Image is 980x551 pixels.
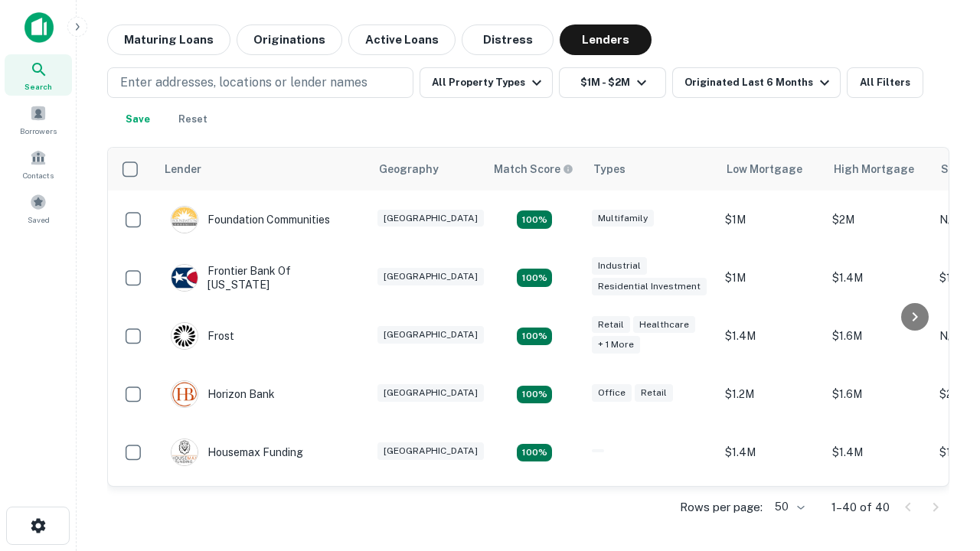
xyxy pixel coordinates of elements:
[168,104,217,135] button: Reset
[825,191,932,249] td: $2M
[370,148,485,191] th: Geography
[517,328,552,346] div: Matching Properties: 4, hasApolloMatch: undefined
[717,365,825,423] td: $1.2M
[107,67,413,98] button: Enter addresses, locations or lender names
[592,210,654,227] div: Multifamily
[420,67,553,98] button: All Property Types
[113,104,162,135] button: Save your search to get updates of matches that match your search criteria.
[684,73,834,92] div: Originated Last 6 Months
[517,210,552,229] div: Matching Properties: 4, hasApolloMatch: undefined
[171,206,330,233] div: Foundation Communities
[171,323,198,349] img: picture
[672,67,841,98] button: Originated Last 6 Months
[559,67,666,98] button: $1M - $2M
[727,160,802,178] div: Low Mortgage
[717,481,825,540] td: $1.4M
[825,365,932,423] td: $1.6M
[560,24,652,55] button: Lenders
[494,161,570,178] h6: Match Score
[485,148,584,191] th: Capitalize uses an advanced AI algorithm to match your search with the best lender. The match sco...
[171,207,198,233] img: picture
[834,160,914,178] div: High Mortgage
[171,265,198,291] img: picture
[24,12,54,43] img: capitalize-icon.png
[377,268,484,285] div: [GEOGRAPHIC_DATA]
[377,442,484,460] div: [GEOGRAPHIC_DATA]
[769,496,807,518] div: 50
[377,210,484,227] div: [GEOGRAPHIC_DATA]
[825,148,932,191] th: High Mortgage
[633,316,695,334] div: Healthcare
[165,160,201,178] div: Lender
[494,161,573,178] div: Capitalize uses an advanced AI algorithm to match your search with the best lender. The match sco...
[825,249,932,307] td: $1.4M
[592,316,630,334] div: Retail
[592,257,647,275] div: Industrial
[717,148,825,191] th: Low Mortgage
[825,423,932,481] td: $1.4M
[171,322,234,350] div: Frost
[20,125,57,137] span: Borrowers
[155,148,370,191] th: Lender
[717,249,825,307] td: $1M
[680,498,763,517] p: Rows per page:
[592,336,640,354] div: + 1 more
[592,278,707,295] div: Residential Investment
[584,148,717,191] th: Types
[517,444,552,462] div: Matching Properties: 4, hasApolloMatch: undefined
[24,80,52,93] span: Search
[462,24,554,55] button: Distress
[517,269,552,287] div: Matching Properties: 4, hasApolloMatch: undefined
[28,214,50,226] span: Saved
[635,384,673,402] div: Retail
[5,54,72,96] a: Search
[377,326,484,344] div: [GEOGRAPHIC_DATA]
[377,384,484,402] div: [GEOGRAPHIC_DATA]
[171,439,198,465] img: picture
[171,439,303,466] div: Housemax Funding
[825,481,932,540] td: $1.6M
[348,24,456,55] button: Active Loans
[5,143,72,184] a: Contacts
[237,24,342,55] button: Originations
[717,307,825,365] td: $1.4M
[171,380,275,408] div: Horizon Bank
[171,381,198,407] img: picture
[825,307,932,365] td: $1.6M
[592,384,632,402] div: Office
[717,423,825,481] td: $1.4M
[379,160,439,178] div: Geography
[717,191,825,249] td: $1M
[847,67,923,98] button: All Filters
[107,24,230,55] button: Maturing Loans
[517,386,552,404] div: Matching Properties: 4, hasApolloMatch: undefined
[903,429,980,502] iframe: Chat Widget
[5,187,72,229] a: Saved
[5,99,72,140] a: Borrowers
[831,498,890,517] p: 1–40 of 40
[171,264,354,292] div: Frontier Bank Of [US_STATE]
[593,160,626,178] div: Types
[120,73,367,92] p: Enter addresses, locations or lender names
[23,169,54,181] span: Contacts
